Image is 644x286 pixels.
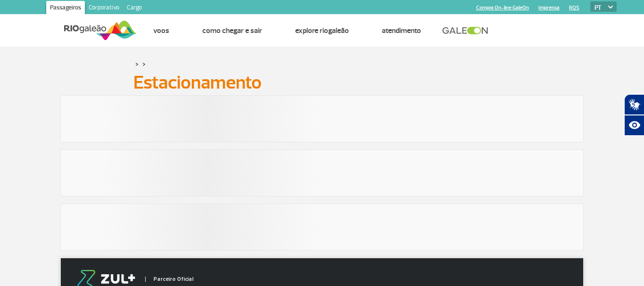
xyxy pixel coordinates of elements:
a: Voos [153,26,169,35]
a: Compra On-line GaleOn [476,5,529,11]
h1: Estacionamento [133,74,511,90]
a: Atendimento [382,26,421,35]
a: > [142,58,146,69]
button: Abrir tradutor de língua de sinais. [624,94,644,115]
span: Parceiro Oficial [145,277,194,282]
a: > [135,58,139,69]
a: Passageiros [46,1,85,16]
a: RQS [569,5,579,11]
a: Explore RIOgaleão [295,26,349,35]
button: Abrir recursos assistivos. [624,115,644,136]
a: Imprensa [538,5,560,11]
div: Plugin de acessibilidade da Hand Talk. [624,94,644,136]
a: Como chegar e sair [202,26,262,35]
a: Cargo [123,1,146,16]
a: Corporativo [85,1,123,16]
